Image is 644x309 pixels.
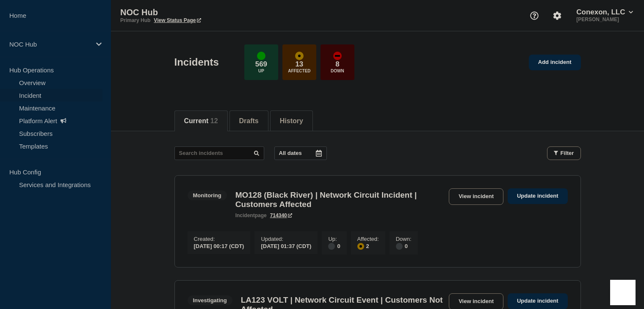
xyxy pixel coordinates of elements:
p: Updated : [261,236,311,242]
p: Affected : [357,236,379,242]
button: Account settings [548,7,566,25]
div: up [257,52,265,60]
p: NOC Hub [9,41,91,48]
button: All dates [274,146,327,160]
button: Filter [547,146,581,160]
p: NOC Hub [120,8,290,17]
div: 0 [396,242,412,250]
p: Created : [194,236,244,242]
p: Down : [396,236,412,242]
span: incident [235,212,255,218]
button: Current 12 [184,117,218,125]
h3: MO128 (Black River) | Network Circuit Incident | Customers Affected [235,190,445,209]
div: disabled [396,243,403,250]
p: Up [258,69,264,73]
p: Affected [288,69,310,73]
div: disabled [328,243,335,250]
p: 13 [295,60,303,69]
a: Add incident [529,55,581,70]
h1: Incidents [174,56,219,68]
div: affected [357,243,364,250]
span: Monitoring [188,190,227,200]
div: [DATE] 01:37 (CDT) [261,242,311,249]
button: Conexon, LLC [575,8,635,17]
p: Up : [328,236,340,242]
span: Filter [561,150,574,156]
a: 714340 [270,212,292,218]
a: Update incident [508,293,568,309]
button: Drafts [239,117,259,125]
p: page [235,212,267,218]
div: [DATE] 00:17 (CDT) [194,242,244,249]
div: affected [295,52,304,60]
div: 2 [357,242,379,250]
input: Search incidents [174,146,264,160]
span: 12 [210,117,218,124]
button: History [280,117,303,125]
a: Update incident [508,188,568,204]
iframe: Help Scout Beacon - Open [610,280,636,305]
p: 569 [255,60,267,69]
p: Down [331,69,344,73]
div: down [333,52,342,60]
a: View Status Page [154,17,201,23]
div: 0 [328,242,340,250]
span: Investigating [188,295,232,305]
p: [PERSON_NAME] [575,17,635,22]
p: 8 [335,60,339,69]
p: Primary Hub [120,17,150,23]
p: All dates [279,150,302,156]
button: Support [525,7,543,25]
a: View incident [449,188,503,205]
